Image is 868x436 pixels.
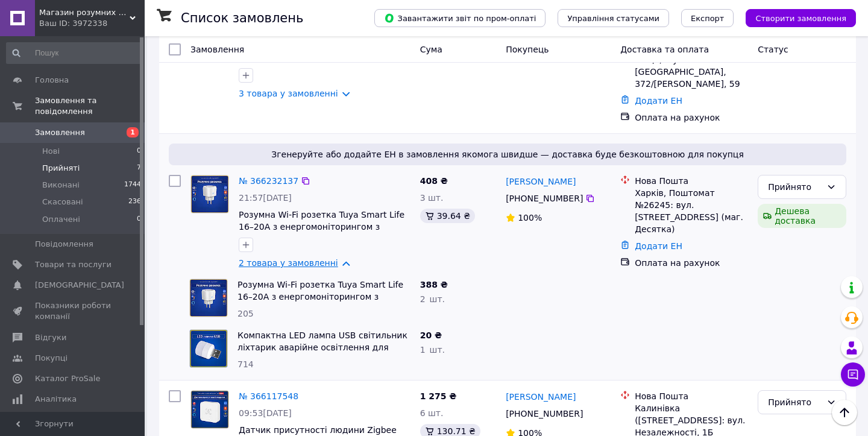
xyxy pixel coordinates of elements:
span: Товари та послуги [35,259,112,270]
span: Аналітика [35,394,77,405]
div: 39.64 ₴ [420,209,475,223]
span: Управління статусами [567,14,659,23]
span: Скасовані [42,197,83,207]
button: Завантажити звіт по пром-оплаті [374,9,546,27]
span: Доставка та оплата [620,45,709,54]
span: Головна [35,75,69,86]
a: Фото товару [190,175,229,213]
span: Згенеруйте або додайте ЕН в замовлення якомога швидше — доставка буде безкоштовною для покупця [174,148,841,160]
span: [DEMOGRAPHIC_DATA] [35,280,124,291]
span: 6 шт. [420,408,444,418]
span: Магазин розумних девайсів Tuya Smart Life UA [39,7,130,18]
a: Додати ЕН [635,96,682,106]
div: Прийнято [768,180,822,194]
span: 100% [518,213,542,223]
span: 21:57[DATE] [239,193,292,203]
a: № 366117548 [239,391,298,401]
a: [PERSON_NAME] [506,391,576,403]
a: Фото товару [190,390,229,429]
span: 09:53[DATE] [239,408,292,418]
span: 7 [137,163,141,174]
span: Статус [758,45,788,54]
a: [PERSON_NAME] [506,175,576,188]
div: Оплата на рахунок [635,257,748,269]
div: Оплата на рахунок [635,112,748,124]
input: Пошук [6,42,142,64]
span: 2 шт. [420,294,445,304]
span: 3 шт. [420,193,444,203]
span: Відгуки [35,332,66,343]
img: Фото товару [191,175,228,213]
a: Створити замовлення [734,13,856,22]
span: Створити замовлення [755,14,846,23]
span: 0 [137,146,141,157]
div: Прийнято [768,396,822,409]
a: Додати ЕН [635,241,682,251]
span: Покупці [35,353,68,364]
span: 20 ₴ [420,330,442,340]
h1: Список замовлень [181,11,303,25]
span: Виконані [42,180,80,191]
span: 1 275 ₴ [420,391,457,401]
span: Прийняті [42,163,80,174]
span: 0 [137,214,141,225]
a: Розумна Wi-Fi розетка Tuya Smart Life 16–20A з енергомоніторингом з підтримкою Alexa Google Home [237,280,403,314]
img: Фото товару [190,279,227,317]
div: [PHONE_NUMBER] [503,405,585,422]
div: Нова Пошта [635,175,748,187]
button: Наверх [832,400,857,425]
span: Каталог ProSale [35,373,100,384]
span: 408 ₴ [420,176,448,186]
span: Повідомлення [35,239,93,250]
span: Оплачені [42,214,80,225]
a: № 366232137 [239,176,298,186]
div: Нова Пошта [635,390,748,402]
span: Нові [42,146,60,157]
span: Замовлення [35,127,85,138]
span: 388 ₴ [420,280,448,289]
img: Фото товару [191,391,228,428]
span: 236 [128,197,141,207]
span: 1 [127,127,139,137]
span: Завантажити звіт по пром-оплаті [384,13,536,24]
span: Замовлення та повідомлення [35,95,145,117]
span: Покупець [506,45,549,54]
span: 1744 [124,180,141,191]
a: Розумна Wi-Fi розетка Tuya Smart Life 16–20A з енергомоніторингом з підтримкою Alexa Google Home [239,210,404,244]
button: Управління статусами [558,9,669,27]
button: Чат з покупцем [841,362,865,387]
a: 2 товара у замовленні [239,258,338,268]
button: Експорт [681,9,734,27]
span: 1 шт. [420,345,445,355]
span: Замовлення [190,45,244,54]
a: 3 товара у замовленні [239,89,338,98]
div: Дешева доставка [758,204,846,228]
div: Харків, Поштомат №26245: вул. [STREET_ADDRESS] (маг. Десятка) [635,187,748,235]
a: Компактна LED лампа USB світильник ліхтарик аварійне освітлення для ноутбука павербанку авто [237,330,407,364]
img: Фото товару [190,330,227,367]
div: [PHONE_NUMBER] [503,190,585,207]
span: Показники роботи компанії [35,300,112,322]
span: 714 [237,359,254,369]
span: Експорт [691,14,725,23]
span: 205 [237,309,254,318]
span: Cума [420,45,442,54]
button: Створити замовлення [746,9,856,27]
div: Ваш ID: 3972338 [39,18,145,29]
